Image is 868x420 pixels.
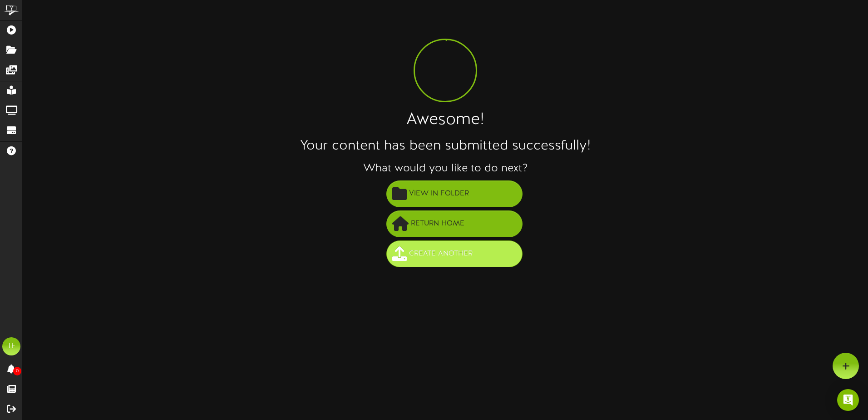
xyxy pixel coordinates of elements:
[409,216,467,231] span: Return Home
[23,111,868,130] h1: Awesome!
[23,163,868,175] h3: What would you like to do next?
[837,389,859,411] div: Open Intercom Messenger
[407,186,471,201] span: View in Folder
[23,139,868,154] h2: Your content has been submitted successfully!
[407,246,475,261] span: Create Another
[386,180,523,207] button: View in Folder
[386,210,523,237] button: Return Home
[386,240,523,267] button: Create Another
[13,367,21,375] span: 0
[2,337,20,355] div: TF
